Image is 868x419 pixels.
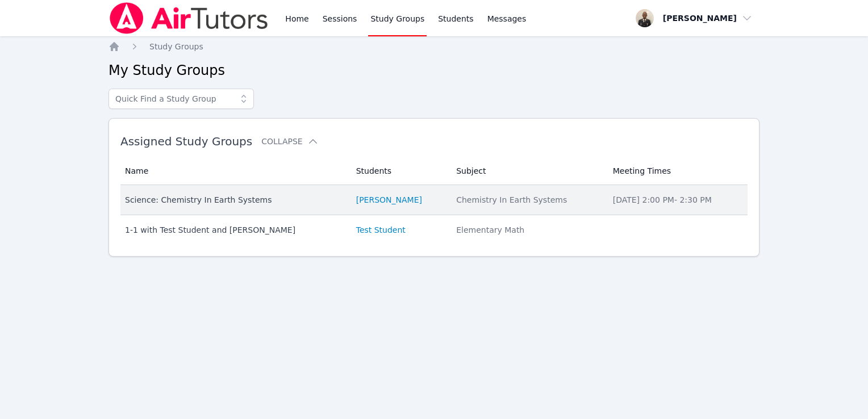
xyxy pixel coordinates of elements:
[120,185,748,215] tr: Science: Chemistry In Earth Systems[PERSON_NAME]Chemistry In Earth Systems[DATE] 2:00 PM- 2:30 PM
[449,157,606,185] th: Subject
[108,89,254,109] input: Quick Find a Study Group
[120,215,748,245] tr: 1-1 with Test Student and [PERSON_NAME]Test StudentElementary Math
[356,224,406,236] a: Test Student
[108,41,759,52] nav: Breadcrumb
[456,224,599,236] div: Elementary Math
[149,41,203,52] a: Study Groups
[456,194,599,206] div: Chemistry In Earth Systems
[261,136,318,147] button: Collapse
[108,61,759,79] h2: My Study Groups
[125,194,343,206] div: Science: Chemistry In Earth Systems
[606,157,748,185] th: Meeting Times
[125,224,343,236] div: 1-1 with Test Student and [PERSON_NAME]
[349,157,449,185] th: Students
[108,2,269,34] img: Air Tutors
[149,42,203,51] span: Study Groups
[356,194,422,206] a: [PERSON_NAME]
[120,157,349,185] th: Name
[613,194,741,206] li: [DATE] 2:00 PM - 2:30 PM
[120,135,252,148] span: Assigned Study Groups
[487,13,527,24] span: Messages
